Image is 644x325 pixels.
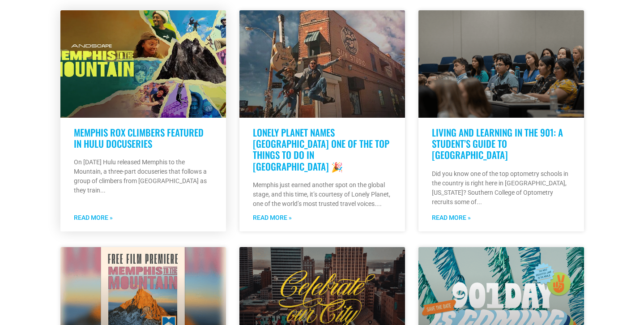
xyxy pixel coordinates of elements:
p: Did you know one of the top optometry schools in the country is right here in [GEOGRAPHIC_DATA], ... [432,169,571,207]
p: On [DATE] Hulu released Memphis to the Mountain, a three-part docuseries that follows a group of ... [74,158,213,195]
a: Read more about Living and learning in the 901: A student’s guide to Memphis [432,213,471,222]
a: Living and learning in the 901: A student’s guide to [GEOGRAPHIC_DATA] [432,125,563,162]
a: Two people jumping in front of a building with a guitar, featuring The Edge. [239,10,405,118]
p: Memphis just earned another spot on the global stage, and this time, it’s courtesy of Lonely Plan... [253,180,392,209]
a: Read more about Memphis Rox Climbers Featured in Hulu Docuseries [74,213,113,222]
a: Read more about Lonely Planet Names Memphis One of the Top Things to Do in North America 🎉 [253,213,292,222]
a: Lonely Planet Names [GEOGRAPHIC_DATA] One of the Top Things to Do in [GEOGRAPHIC_DATA] 🎉 [253,125,389,173]
a: Memphis Rox Climbers Featured in Hulu Docuseries [74,125,204,150]
a: A group of students sit attentively in a lecture hall, listening to a presentation. Some have not... [418,10,584,118]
